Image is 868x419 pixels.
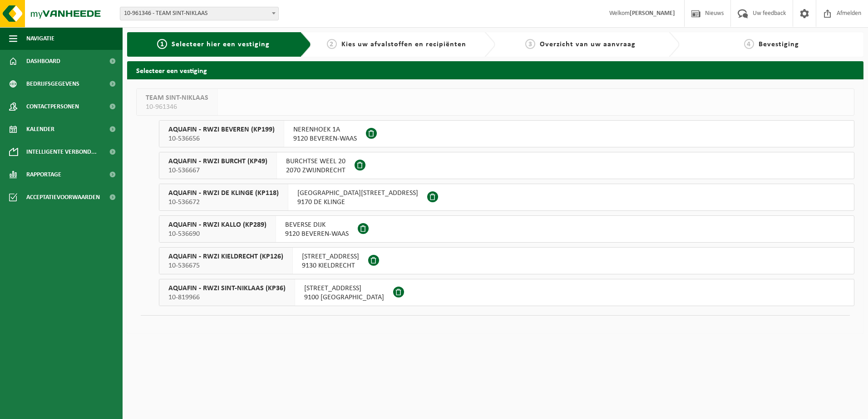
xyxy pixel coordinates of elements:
[168,261,283,270] span: 10-536675
[302,261,359,270] span: 9130 KIELDRECHT
[304,284,384,293] span: [STREET_ADDRESS]
[285,229,349,239] span: 9120 BEVEREN-WAAS
[168,220,266,229] span: AQUAFIN - RWZI KALLO (KP289)
[168,134,275,143] span: 10-536656
[159,184,854,211] button: AQUAFIN - RWZI DE KLINGE (KP118) 10-536672 [GEOGRAPHIC_DATA][STREET_ADDRESS]9170 DE KLINGE
[120,7,278,20] span: 10-961346 - TEAM SINT-NIKLAAS
[302,252,359,261] span: [STREET_ADDRESS]
[168,166,267,175] span: 10-536667
[146,93,208,102] span: TEAM SINT-NIKLAAS
[26,50,60,73] span: Dashboard
[327,39,337,49] span: 2
[759,41,799,48] span: Bevestiging
[159,279,854,306] button: AQUAFIN - RWZI SINT-NIKLAAS (KP36) 10-819966 [STREET_ADDRESS]9100 [GEOGRAPHIC_DATA]
[120,7,279,20] span: 10-961346 - TEAM SINT-NIKLAAS
[168,252,283,261] span: AQUAFIN - RWZI KIELDRECHT (KP126)
[26,27,54,50] span: Navigatie
[26,118,54,141] span: Kalender
[540,41,636,48] span: Overzicht van uw aanvraag
[744,39,754,49] span: 4
[304,293,384,302] span: 9100 [GEOGRAPHIC_DATA]
[168,284,286,293] span: AQUAFIN - RWZI SINT-NIKLAAS (KP36)
[26,186,100,209] span: Acceptatievoorwaarden
[293,134,357,143] span: 9120 BEVEREN-WAAS
[286,157,345,166] span: BURCHTSE WEEL 20
[146,102,208,112] span: 10-961346
[341,41,466,48] span: Kies uw afvalstoffen en recipiënten
[157,39,167,49] span: 1
[525,39,535,49] span: 3
[293,125,357,134] span: NERENHOEK 1A
[297,189,418,198] span: [GEOGRAPHIC_DATA][STREET_ADDRESS]
[168,125,275,134] span: AQUAFIN - RWZI BEVEREN (KP199)
[168,189,279,198] span: AQUAFIN - RWZI DE KLINGE (KP118)
[159,120,854,147] button: AQUAFIN - RWZI BEVEREN (KP199) 10-536656 NERENHOEK 1A9120 BEVEREN-WAAS
[286,166,345,175] span: 2070 ZWIJNDRECHT
[159,215,854,243] button: AQUAFIN - RWZI KALLO (KP289) 10-536690 BEVERSE DIJK9120 BEVEREN-WAAS
[172,41,270,48] span: Selecteer hier een vestiging
[285,220,349,229] span: BEVERSE DIJK
[127,61,863,79] h2: Selecteer een vestiging
[26,163,61,186] span: Rapportage
[297,198,418,207] span: 9170 DE KLINGE
[159,247,854,274] button: AQUAFIN - RWZI KIELDRECHT (KP126) 10-536675 [STREET_ADDRESS]9130 KIELDRECHT
[168,293,286,302] span: 10-819966
[159,152,854,179] button: AQUAFIN - RWZI BURCHT (KP49) 10-536667 BURCHTSE WEEL 202070 ZWIJNDRECHT
[168,229,266,239] span: 10-536690
[168,198,279,207] span: 10-536672
[26,141,97,163] span: Intelligente verbond...
[168,157,267,166] span: AQUAFIN - RWZI BURCHT (KP49)
[630,10,675,17] strong: [PERSON_NAME]
[26,73,79,95] span: Bedrijfsgegevens
[26,95,79,118] span: Contactpersonen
